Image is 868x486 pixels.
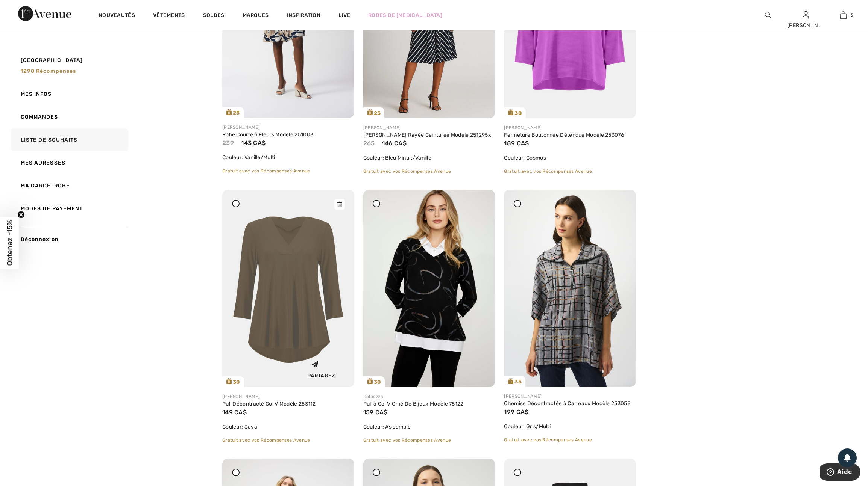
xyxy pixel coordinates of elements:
[17,211,25,219] button: Close teaser
[203,12,225,20] a: Soldes
[21,56,83,64] span: [GEOGRAPHIC_DATA]
[153,12,185,20] a: Vêtements
[368,11,442,19] a: Robes de [MEDICAL_DATA]
[243,12,269,20] a: Marques
[222,190,354,387] a: 30
[504,190,636,387] img: joseph-ribkoff-dresses-jumpsuits-grey-multi_253058_2_dff1_search.jpg
[504,132,624,138] a: Fermeture Boutonnée Détendue Modèle 253076
[765,11,771,20] img: recherche
[363,154,495,162] div: Couleur: Bleu Minuit/Vanille
[363,401,464,407] a: Pull à Col V Orné De Bijoux Modèle 75122
[787,21,824,29] div: [PERSON_NAME]
[222,168,354,174] div: Gratuit avec vos Récompenses Avenue
[222,409,247,416] span: 149 CA$
[363,132,491,138] a: [PERSON_NAME] Rayée Ceinturée Modèle 251295x
[222,393,354,400] div: [PERSON_NAME]
[10,83,128,106] a: Mes infos
[363,124,495,131] div: [PERSON_NAME]
[222,139,234,146] span: 239
[10,174,128,197] a: Ma garde-robe
[363,437,495,444] div: Gratuit avec vos Récompenses Avenue
[363,168,495,175] div: Gratuit avec vos Récompenses Avenue
[294,355,348,382] div: Partagez
[382,140,407,147] span: 146 CA$
[504,423,636,430] div: Couleur: Gris/Multi
[504,154,636,162] div: Couleur: Cosmos
[504,436,636,443] div: Gratuit avec vos Récompenses Avenue
[241,139,266,146] span: 143 CA$
[10,228,128,251] a: Déconnexion
[222,124,354,131] div: [PERSON_NAME]
[363,140,375,147] span: 265
[504,393,636,400] div: [PERSON_NAME]
[825,11,862,20] a: 3
[99,12,135,20] a: Nouveautés
[10,128,128,151] a: Liste de souhaits
[338,11,350,19] a: Live
[363,190,495,387] a: 30
[850,12,853,18] span: 3
[222,437,354,444] div: Gratuit avec vos Récompenses Avenue
[504,124,636,131] div: [PERSON_NAME]
[504,190,636,387] a: 35
[222,131,313,138] a: Robe Courte à Fleurs Modèle 251003
[222,154,354,161] div: Couleur: Vanille/Multi
[363,423,495,431] div: Couleur: As sample
[840,11,847,20] img: Mon panier
[363,393,495,400] div: Dolcezza
[820,463,860,482] iframe: Ouvre un widget dans lequel vous pouvez trouver plus d’informations
[287,12,320,20] span: Inspiration
[803,11,809,20] img: Mes infos
[18,6,71,21] img: 1ère Avenue
[21,68,76,74] span: 1290 récompenses
[504,400,631,407] a: Chemise Décontractée à Carreaux Modèle 253058
[363,190,495,387] img: dolcezza-tops-as-sample_75122_1_8a39_search.jpg
[363,409,388,416] span: 159 CA$
[222,401,316,407] a: Pull Décontracté Col V Modèle 253112
[222,190,354,387] img: joseph-ribkoff-tops-java_253112c_1_e22e_search.jpg
[803,11,809,18] a: Se connecter
[222,423,354,431] div: Couleur: Java
[504,408,528,415] span: 199 CA$
[10,151,128,174] a: Mes adresses
[5,220,14,266] span: Obtenez -15%
[504,140,529,147] span: 189 CA$
[10,197,128,220] a: Modes de payement
[504,168,636,175] div: Gratuit avec vos Récompenses Avenue
[10,106,128,128] a: Commandes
